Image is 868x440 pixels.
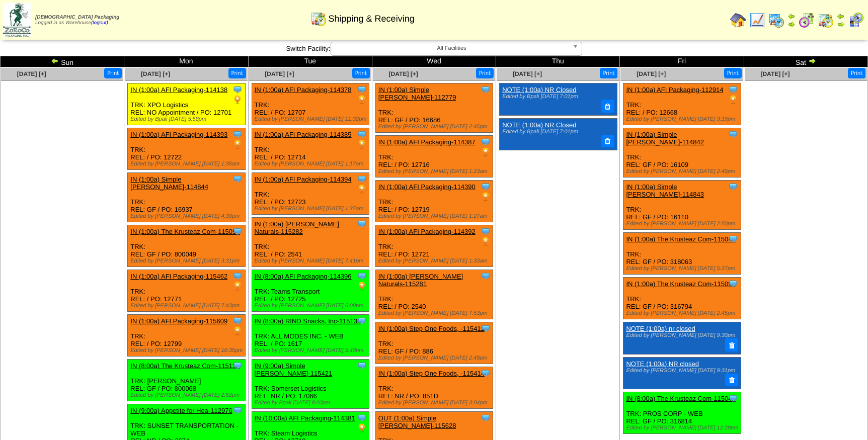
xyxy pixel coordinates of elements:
img: Tooltip [232,174,243,184]
span: [DATE] [+] [637,70,666,77]
span: [DEMOGRAPHIC_DATA] Packaging [35,15,119,20]
button: Print [352,68,370,78]
span: Logged in as Warehouse [35,15,119,26]
a: IN (1:00a) AFI Packaging-114390 [378,183,476,191]
button: Delete Note [601,100,614,113]
img: calendarprod.gif [768,12,784,28]
div: Edited by [PERSON_NAME] [DATE] 4:30pm [130,213,245,219]
span: Shipping & Receiving [329,14,415,24]
img: Tooltip [728,234,738,244]
img: arrowright.gif [808,57,816,65]
span: [DATE] [+] [389,70,418,77]
img: home.gif [730,12,746,28]
a: IN (1:00a) AFI Packaging-114378 [255,86,352,94]
a: [DATE] [+] [17,70,46,77]
img: Tooltip [232,316,243,326]
img: PO [481,192,491,202]
div: TRK: REL: / PO: 12771 [128,270,246,312]
a: IN (8:00a) AFI Packaging-114396 [255,273,352,280]
div: Edited by [PERSON_NAME] [DATE] 3:31pm [130,258,245,264]
img: Tooltip [481,226,491,236]
button: Print [104,68,122,78]
div: Edited by [PERSON_NAME] [DATE] 6:00pm [255,303,369,309]
img: arrowright.gif [837,20,845,28]
img: Tooltip [357,413,367,423]
a: IN (1:00a) The Krusteaz Com-115097 [130,228,240,235]
a: [DATE] [+] [141,70,170,77]
img: PO [357,281,367,291]
div: Edited by [PERSON_NAME] [DATE] 2:45pm [378,124,493,130]
img: PO [357,423,367,433]
div: TRK: ALL MODES INC. - WEB REL: / PO: 1617 [252,315,369,357]
div: TRK: REL: / PO: 12723 [252,173,369,215]
img: Tooltip [232,84,243,95]
div: Edited by [PERSON_NAME] [DATE] 10:35pm [130,347,245,354]
td: Mon [124,56,248,67]
span: All Facilities [335,42,569,54]
a: IN (1:00a) Simple [PERSON_NAME]-114844 [130,175,208,191]
div: Edited by [PERSON_NAME] [DATE] 2:49pm [378,355,493,361]
div: Edited by [PERSON_NAME] [DATE] 7:53pm [378,310,493,316]
div: TRK: REL: / PO: 2540 [375,270,493,319]
img: Tooltip [481,137,491,147]
div: TRK: PROS CORP - WEB REL: GF / PO: 316814 [623,392,741,434]
img: PO [232,95,243,105]
td: Tue [248,56,372,67]
img: PO [481,147,491,157]
img: Tooltip [481,271,491,281]
div: TRK: REL: GF / PO: 316794 [623,278,741,319]
a: IN (1:00a) AFI Packaging-114387 [378,138,476,146]
img: calendarcustomer.gif [848,12,864,28]
img: Tooltip [357,84,367,95]
img: Tooltip [357,129,367,139]
img: Tooltip [357,271,367,281]
div: TRK: REL: / PO: 12799 [128,315,246,357]
a: IN (10:00a) AFI Packaging-114381 [255,414,355,422]
img: Tooltip [481,182,491,192]
div: Edited by [PERSON_NAME] [DATE] 5:48pm [255,347,369,354]
div: Edited by [PERSON_NAME] [DATE] 2:50pm [626,221,741,227]
a: IN (1:00a) Step One Foods, -115412 [378,325,485,332]
img: PO [481,236,491,246]
img: Tooltip [232,271,243,281]
div: TRK: REL: NR / PO: 851D [375,367,493,409]
a: IN (1:00a) AFI Packaging-112914 [626,86,723,94]
div: Edited by [PERSON_NAME] [DATE] 9:31pm [626,368,736,374]
img: Tooltip [232,361,243,371]
img: Tooltip [357,316,367,326]
a: IN (1:00a) AFI Packaging-115462 [130,273,227,280]
a: IN (8:00a) RIND Snacks, Inc-115135 [255,317,361,325]
div: TRK: REL: / PO: 2541 [252,218,369,267]
img: Tooltip [232,226,243,236]
a: [DATE] [+] [760,70,790,77]
img: Tooltip [232,129,243,139]
a: IN (1:00a) Step One Foods, -115414 [378,370,485,377]
a: IN (8:00a) The Krusteaz Com-115139 [130,362,240,370]
img: calendarinout.gif [310,11,327,27]
a: OUT (1:00a) Simple [PERSON_NAME]-115628 [378,414,456,429]
div: Edited by [PERSON_NAME] [DATE] 12:39pm [626,425,741,431]
div: TRK: REL: / PO: 12722 [128,128,246,170]
img: PO [232,281,243,291]
div: TRK: REL: / PO: 12668 [623,83,741,125]
img: Tooltip [357,219,367,229]
button: Delete Note [725,338,738,351]
div: TRK: REL: GF / PO: 318063 [623,233,741,275]
div: Edited by [PERSON_NAME] [DATE] 3:04pm [378,400,493,406]
td: Sun [1,56,124,67]
a: IN (1:00a) AFI Packaging-115609 [130,317,227,325]
a: IN (1:00a) AFI Packaging-114392 [378,228,476,235]
a: IN (1:00a) The Krusteaz Com-115094 [626,280,735,288]
div: TRK: REL: / PO: 12714 [252,128,369,170]
div: Edited by [PERSON_NAME] [DATE] 1:33am [378,258,493,264]
div: TRK: XPO Logistics REL: NO Appointment / PO: 12701 [128,83,246,125]
img: PO [357,184,367,194]
a: IN (1:00a) AFI Packaging-114385 [255,131,352,138]
a: IN (1:00a) Simple [PERSON_NAME]-112779 [378,86,456,101]
img: Tooltip [357,174,367,184]
img: PO [232,139,243,149]
a: NOTE (1:00a) NR closed [626,360,699,368]
div: TRK: REL: / PO: 12719 [375,181,493,222]
div: Edited by [PERSON_NAME] [DATE] 3:19pm [626,116,741,122]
